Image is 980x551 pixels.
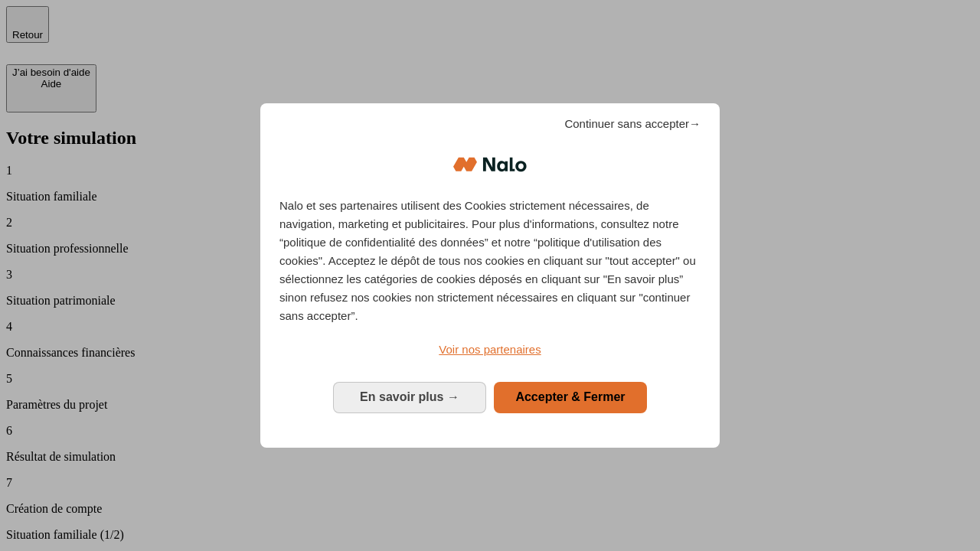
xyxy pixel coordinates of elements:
span: En savoir plus → [360,390,459,403]
img: Logo [453,142,527,187]
a: Voir nos partenaires [279,341,701,359]
button: Accepter & Fermer: Accepter notre traitement des données et fermer [494,382,647,412]
p: Nalo et ses partenaires utilisent des Cookies strictement nécessaires, de navigation, marketing e... [279,197,701,325]
div: Bienvenue chez Nalo Gestion du consentement [260,103,720,447]
span: Continuer sans accepter→ [564,115,701,133]
button: En savoir plus: Configurer vos consentements [333,382,486,412]
span: Accepter & Fermer [515,390,625,403]
span: Voir nos partenaires [439,343,541,356]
